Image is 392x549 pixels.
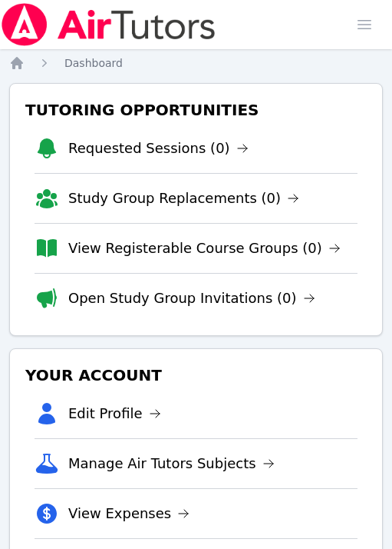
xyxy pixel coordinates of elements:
span: Dashboard [64,57,123,69]
a: Open Study Group Invitations (0) [68,288,315,309]
h3: Tutoring Opportunities [22,96,370,124]
a: Edit Profile [68,403,161,424]
h3: Your Account [22,361,370,389]
a: Requested Sessions (0) [68,138,249,159]
a: View Registerable Course Groups (0) [68,238,341,259]
nav: Breadcrumb [9,55,383,71]
a: Study Group Replacements (0) [68,188,299,209]
a: View Expenses [68,503,189,524]
a: Manage Air Tutors Subjects [68,453,275,474]
a: Dashboard [64,55,123,71]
